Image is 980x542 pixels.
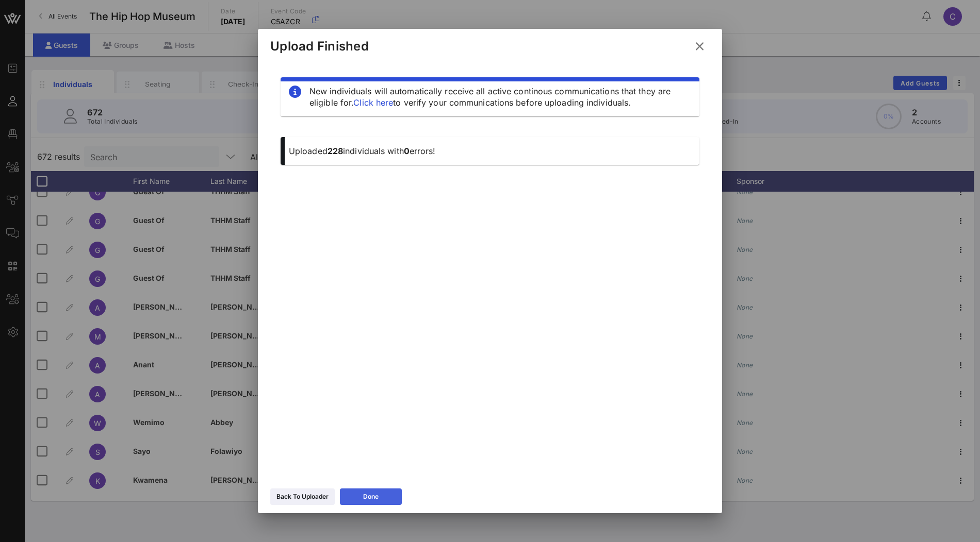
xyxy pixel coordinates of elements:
[363,492,379,502] div: Done
[270,488,335,505] button: Back To Uploader
[328,146,343,156] span: 228
[270,39,369,54] div: Upload Finished
[309,86,691,108] div: New individuals will automatically receive all active continous communications that they are elig...
[404,146,410,156] span: 0
[276,492,329,502] div: Back To Uploader
[289,145,691,157] p: Uploaded individuals with errors!
[353,97,393,108] a: Click here
[340,488,402,505] button: Done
